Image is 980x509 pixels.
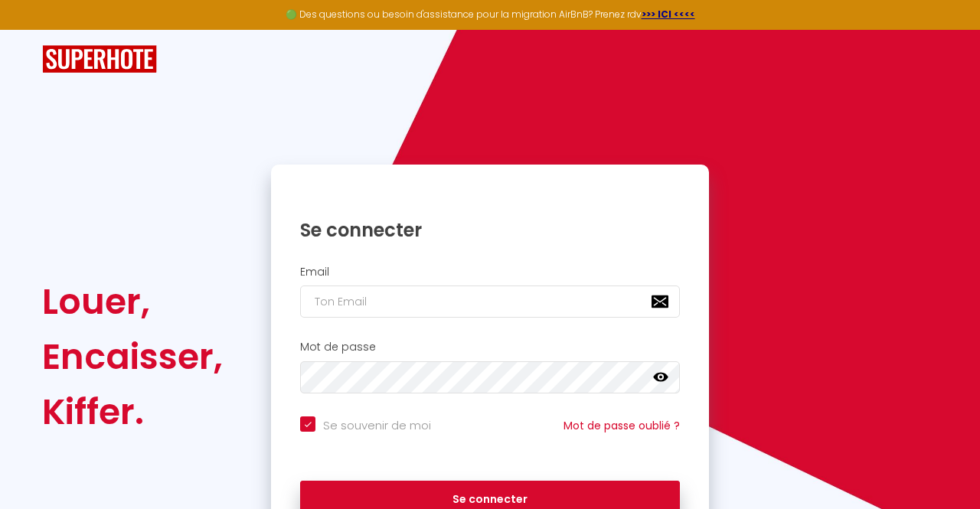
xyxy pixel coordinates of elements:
h2: Mot de passe [300,341,680,354]
input: Ton Email [300,285,680,318]
h2: Email [300,266,680,279]
div: Kiffer. [42,384,223,439]
div: Louer, [42,274,223,329]
a: Mot de passe oublié ? [563,418,680,433]
a: >>> ICI <<<< [642,8,695,21]
img: SuperHote logo [42,45,157,73]
div: Encaisser, [42,329,223,384]
h1: Se connecter [300,218,680,242]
